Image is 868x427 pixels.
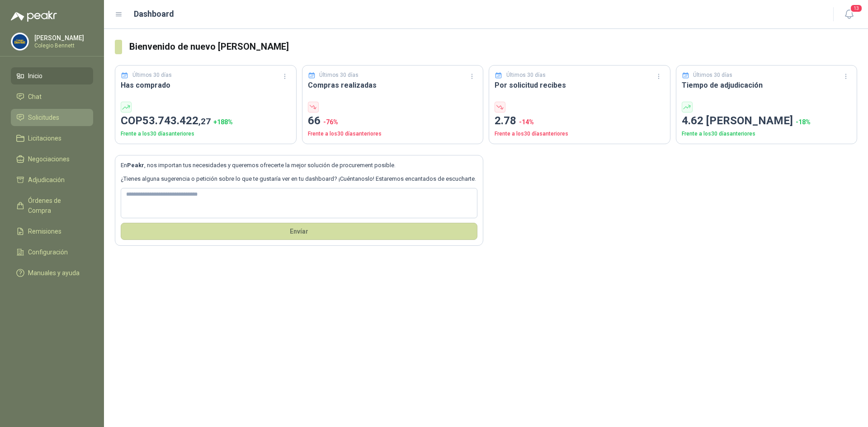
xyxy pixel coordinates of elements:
p: Frente a los 30 días anteriores [121,130,291,138]
p: 4.62 [PERSON_NAME] [682,113,852,130]
span: ,27 [198,116,211,127]
p: Frente a los 30 días anteriores [495,130,665,138]
span: Solicitudes [28,113,59,122]
b: Peakr [127,162,144,169]
span: 13 [850,4,863,13]
span: 53.743.422 [142,114,211,127]
p: En , nos importan tus necesidades y queremos ofrecerte la mejor solución de procurement posible. [121,161,477,170]
a: Chat [11,88,93,105]
h3: Bienvenido de nuevo [PERSON_NAME] [129,40,857,54]
a: Inicio [11,67,93,84]
h1: Dashboard [134,8,174,20]
p: Frente a los 30 días anteriores [308,130,478,138]
span: -18 % [796,118,811,126]
p: Últimos 30 días [693,71,732,80]
p: Frente a los 30 días anteriores [682,130,852,138]
span: Licitaciones [28,133,61,143]
span: Manuales y ayuda [28,268,80,278]
img: Logo peakr [11,11,57,22]
p: Colegio Bennett [34,43,91,48]
p: 2.78 [495,113,665,130]
a: Remisiones [11,223,93,240]
h3: Por solicitud recibes [495,80,665,91]
img: Company Logo [11,33,28,50]
a: Órdenes de Compra [11,192,93,219]
button: Envíar [121,223,477,240]
button: 13 [841,6,857,23]
span: Inicio [28,71,42,81]
a: Negociaciones [11,150,93,168]
h3: Tiempo de adjudicación [682,80,852,91]
span: -14 % [519,118,534,126]
span: Configuración [28,247,68,257]
a: Licitaciones [11,130,93,147]
p: Últimos 30 días [319,71,359,80]
p: Últimos 30 días [132,71,172,80]
span: -76 % [323,118,338,126]
p: COP [121,113,291,130]
p: ¿Tienes alguna sugerencia o petición sobre lo que te gustaría ver en tu dashboard? ¡Cuéntanoslo! ... [121,174,477,183]
span: Chat [28,92,42,102]
h3: Has comprado [121,80,291,91]
p: Últimos 30 días [506,71,546,80]
a: Adjudicación [11,171,93,188]
a: Solicitudes [11,109,93,126]
a: Configuración [11,244,93,261]
h3: Compras realizadas [308,80,478,91]
span: + 188 % [213,118,233,126]
span: Remisiones [28,226,61,236]
a: Manuales y ayuda [11,264,93,282]
span: Órdenes de Compra [28,196,85,216]
p: 66 [308,113,478,130]
span: Negociaciones [28,154,70,164]
span: Adjudicación [28,175,65,185]
p: [PERSON_NAME] [34,35,91,41]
